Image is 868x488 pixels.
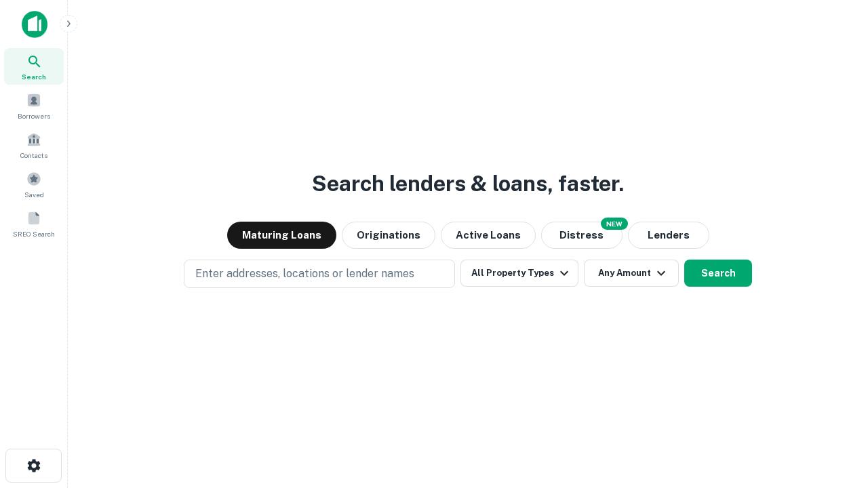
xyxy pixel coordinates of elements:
[460,260,578,287] button: All Property Types
[342,222,435,249] button: Originations
[4,166,64,203] a: Saved
[628,222,709,249] button: Lenders
[441,222,536,249] button: Active Loans
[22,11,47,38] img: capitalize-icon.png
[20,150,47,161] span: Contacts
[312,167,624,200] h3: Search lenders & loans, faster.
[601,218,628,230] div: NEW
[800,336,868,401] iframe: Chat Widget
[4,205,64,242] a: SREO Search
[541,222,623,249] button: Search distressed loans with lien and other non-mortgage details.
[22,71,46,82] span: Search
[195,266,414,282] p: Enter addresses, locations or lender names
[24,189,44,200] span: Saved
[13,228,55,239] span: SREO Search
[684,260,752,287] button: Search
[18,110,50,121] span: Borrowers
[4,87,64,124] a: Borrowers
[4,127,64,163] a: Contacts
[184,260,455,288] button: Enter addresses, locations or lender names
[584,260,679,287] button: Any Amount
[4,48,64,85] a: Search
[227,222,336,249] button: Maturing Loans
